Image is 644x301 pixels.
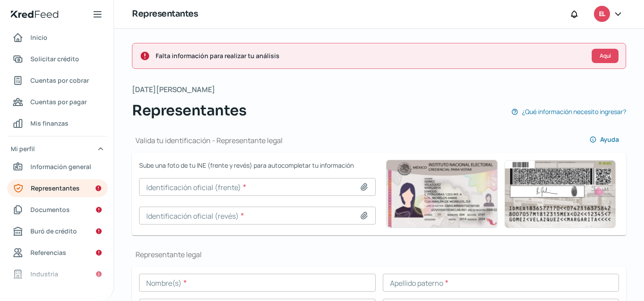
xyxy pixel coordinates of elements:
[522,106,626,117] span: ¿Qué información necesito ingresar?
[30,53,79,64] span: Solicitar crédito
[30,268,58,280] span: Industria
[7,50,108,68] a: Solicitar crédito
[7,201,108,219] a: Documentos
[11,143,35,154] span: Mi perfil
[132,83,215,96] span: [DATE][PERSON_NAME]
[156,50,585,61] span: Falta información para realizar tu análisis
[30,290,76,301] span: Redes sociales
[600,136,619,143] span: Ayuda
[30,118,68,129] span: Mis finanzas
[7,29,108,47] a: Inicio
[30,204,70,215] span: Documentos
[132,8,198,21] h1: Representantes
[582,131,626,148] button: Ayuda
[132,136,283,145] h1: Valida tu identificación - Representante legal
[132,100,246,121] span: Representantes
[7,93,108,111] a: Cuentas por pagar
[31,182,80,194] span: Representantes
[600,53,611,59] span: Aquí
[386,160,498,228] img: Ejemplo de identificación oficial (frente)
[30,75,89,86] span: Cuentas por cobrar
[7,179,108,197] a: Representantes
[30,96,87,107] span: Cuentas por pagar
[7,72,108,89] a: Cuentas por cobrar
[30,32,47,43] span: Inicio
[7,158,108,176] a: Información general
[7,222,108,240] a: Buró de crédito
[7,244,108,262] a: Referencias
[599,9,605,20] span: EL
[7,265,108,283] a: Industria
[504,160,616,228] img: Ejemplo de identificación oficial (revés)
[7,114,108,132] a: Mis finanzas
[592,49,619,63] button: Aquí
[139,160,376,171] span: Sube una foto de tu INE (frente y revés) para autocompletar tu información
[30,225,77,237] span: Buró de crédito
[30,247,66,258] span: Referencias
[132,250,626,259] h1: Representante legal
[30,161,91,172] span: Información general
